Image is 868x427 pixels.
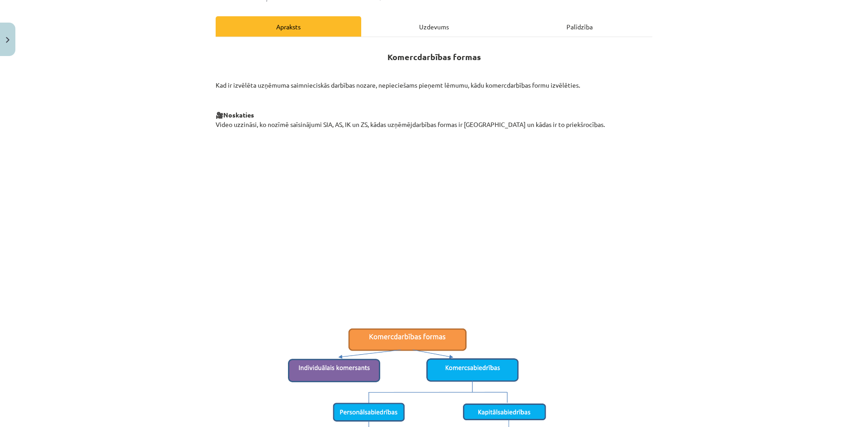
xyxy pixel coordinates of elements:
[216,80,652,90] p: Kad ir izvēlēta uzņēmuma saimnieciskās darbības nozare, nepieciešams pieņemt lēmumu, kādu komercd...
[507,16,652,37] div: Palīdzība
[216,110,652,139] p: 🎥 Video uzzināsi, ko nozīmē saīsinājumi SIA, AS, IK un ZS, kādas uzņēmējdarbības formas ir [GEOGR...
[387,52,481,62] strong: Komercdarbības formas
[361,16,507,37] div: Uzdevums
[6,37,9,43] img: icon-close-lesson-0947bae3869378f0d4975bcd49f059093ad1ed9edebbc8119c70593378902aed.svg
[223,111,254,119] strong: Noskaties
[216,16,361,37] div: Apraksts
